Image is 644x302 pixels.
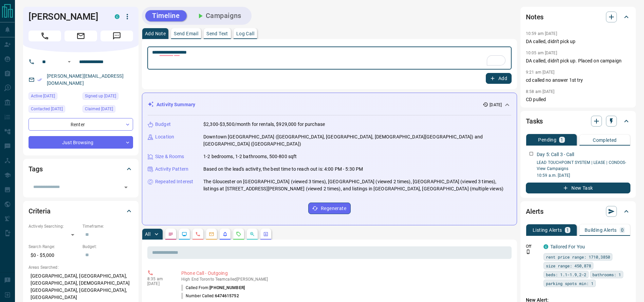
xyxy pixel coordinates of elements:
[37,77,42,82] svg: Email Verified
[209,231,214,237] svg: Emails
[592,271,621,278] span: bathrooms: 1
[155,166,188,173] p: Activity Pattern
[82,92,133,102] div: Sun Nov 08 2020
[145,10,187,21] button: Timeline
[29,164,42,174] h2: Tags
[195,231,201,237] svg: Calls
[537,151,574,158] p: Day 5: Call 3 - Call
[206,31,228,36] p: Send Text
[148,98,511,111] div: Activity Summary[DATE]
[82,244,133,250] p: Budget:
[29,223,79,229] p: Actively Searching:
[189,10,248,21] button: Campaigns
[203,121,325,128] p: $2,300-$3,500/month for rentals, $929,000 for purchase
[168,231,173,237] svg: Notes
[526,116,543,127] h2: Tasks
[65,31,97,41] span: Email
[546,271,586,278] span: beds: 1.1-1.9,2-2
[29,31,61,41] span: Call
[174,31,198,36] p: Send Email
[526,31,557,36] p: 10:59 am [DATE]
[544,244,548,249] div: condos.ca
[490,102,502,108] p: [DATE]
[115,14,119,19] div: condos.ca
[537,172,630,178] p: 10:59 a.m. [DATE]
[29,11,105,22] h1: [PERSON_NAME]
[152,50,507,67] textarea: To enrich screen reader interactions, please activate Accessibility in Grammarly extension settings
[526,9,630,25] div: Notes
[526,243,539,249] p: Off
[82,105,133,115] div: Fri Jul 11 2025
[29,92,79,102] div: Fri Oct 10 2025
[203,166,363,173] p: Based on the lead's activity, the best time to reach out is: 4:00 PM - 5:30 PM
[29,206,51,216] h2: Criteria
[29,118,133,131] div: Renter
[29,161,133,177] div: Tags
[566,228,569,232] p: 1
[215,294,239,298] span: 6474615752
[181,277,509,282] p: High End Toronto Team called [PERSON_NAME]
[47,73,124,86] a: [PERSON_NAME][EMAIL_ADDRESS][DOMAIN_NAME]
[526,183,630,193] button: New Task
[65,58,73,66] button: Open
[100,31,133,41] span: Message
[147,277,171,281] p: 8:35 am
[181,293,239,299] p: Number Called:
[560,137,563,142] p: 1
[155,153,184,160] p: Size & Rooms
[82,223,133,229] p: Timeframe:
[585,228,617,232] p: Building Alerts
[526,70,555,75] p: 9:21 am [DATE]
[526,206,544,217] h2: Alerts
[486,73,512,84] button: Add
[145,232,150,237] p: All
[550,244,585,249] a: Tailored For You
[203,178,511,192] p: The Gloucester on [GEOGRAPHIC_DATA] (viewed 3 times), [GEOGRAPHIC_DATA] (viewed 2 times), [GEOGRA...
[155,121,171,128] p: Budget
[29,264,133,270] p: Areas Searched:
[526,89,555,94] p: 8:58 am [DATE]
[546,280,593,287] span: parking spots min: 1
[526,249,531,254] svg: Push Notification Only
[85,93,116,99] span: Signed up [DATE]
[263,231,269,237] svg: Agent Actions
[308,203,351,214] button: Regenerate
[203,153,297,160] p: 1-2 bedrooms, 1-2 bathrooms, 500-800 sqft
[538,137,556,142] p: Pending
[526,77,630,84] p: cd called no answer 1st try
[236,231,241,237] svg: Requests
[537,160,626,171] a: LEAD TOUCHPOINT SYSTEM | LEASE | CONDOS- View Campaigns
[155,178,193,185] p: Repeated Interest
[546,253,610,260] span: rent price range: 1710,3850
[526,113,630,129] div: Tasks
[29,136,133,149] div: Just Browsing
[526,96,630,103] p: CD pulled
[29,250,79,261] p: $0 - $5,000
[526,38,630,45] p: DA called, didn't pick up
[621,228,624,232] p: 0
[236,31,254,36] p: Log Call
[31,106,63,112] span: Contacted [DATE]
[181,285,245,291] p: Called From:
[526,203,630,220] div: Alerts
[593,138,617,143] p: Completed
[250,231,255,237] svg: Opportunities
[182,231,187,237] svg: Lead Browsing Activity
[29,105,79,115] div: Sat Oct 11 2025
[155,133,174,140] p: Location
[121,183,131,192] button: Open
[209,285,245,290] span: [PHONE_NUMBER]
[526,12,544,22] h2: Notes
[222,231,228,237] svg: Listing Alerts
[157,101,195,108] p: Activity Summary
[85,106,113,112] span: Claimed [DATE]
[526,57,630,64] p: DA called, didn't pick up. Placed on campaign
[546,262,591,269] span: size range: 450,878
[31,93,55,99] span: Active [DATE]
[29,203,133,219] div: Criteria
[526,51,557,55] p: 10:05 am [DATE]
[147,281,171,286] p: [DATE]
[203,133,511,148] p: Downtown [GEOGRAPHIC_DATA] ([GEOGRAPHIC_DATA], [GEOGRAPHIC_DATA], [DEMOGRAPHIC_DATA][GEOGRAPHIC_D...
[29,244,79,250] p: Search Range:
[181,270,509,277] p: Phone Call - Outgoing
